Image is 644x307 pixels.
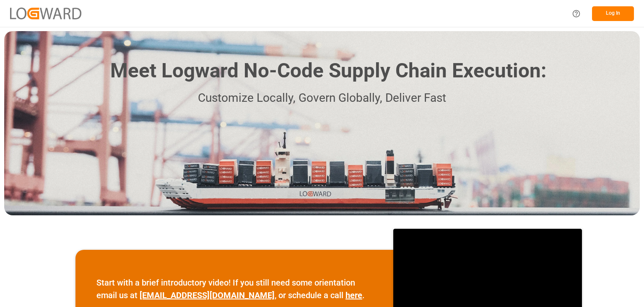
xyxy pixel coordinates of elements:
p: Start with a brief introductory video! If you still need some orientation email us at , or schedu... [96,276,372,302]
a: here [345,290,362,300]
a: [EMAIL_ADDRESS][DOMAIN_NAME] [140,290,275,300]
button: Help Center [567,4,586,23]
h1: Meet Logward No-Code Supply Chain Execution: [110,56,546,86]
img: Logward_new_orange.png [10,8,81,19]
button: Log In [592,6,634,21]
p: Customize Locally, Govern Globally, Deliver Fast [98,89,546,108]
